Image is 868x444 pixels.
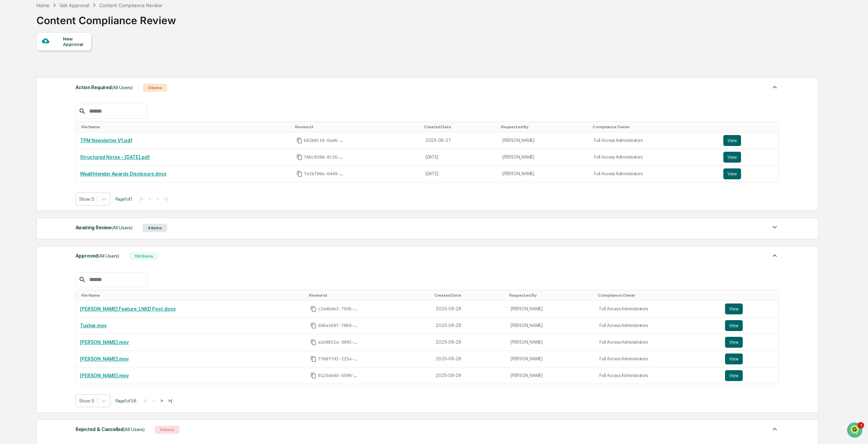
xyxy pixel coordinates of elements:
[14,134,43,141] span: Data Lookup
[725,303,774,314] a: View
[14,52,27,64] img: 4531339965365_218c74b014194aa58b9b_72.jpg
[771,223,779,231] img: caret
[4,118,47,130] a: 🖐️Preclearance
[310,373,317,379] span: Copy Id
[115,196,132,202] span: Page 1 of 1
[595,301,721,317] td: Full Access Administrators
[424,125,496,129] div: Toggle SortBy
[7,52,19,64] img: 1746055101610-c473b297-6a78-478c-a979-82029cc54cd1
[421,132,498,149] td: 2025-08-27
[507,301,595,317] td: [PERSON_NAME]
[81,293,304,298] div: Toggle SortBy
[318,306,359,312] span: c2a4b4e3-793b-48d3-85d2-776ee0d62e43
[76,223,132,232] div: Awaiting Review
[318,373,359,378] span: 0125de4d-4590-4608-8e95-86acd7236d52
[846,422,865,440] iframe: Open customer support
[725,370,743,381] button: View
[598,293,718,298] div: Toggle SortBy
[771,251,779,260] img: caret
[310,323,317,329] span: Copy Id
[166,398,174,404] button: >|
[76,251,119,260] div: Approved
[725,353,774,364] a: View
[7,121,12,127] div: 🖐️
[304,154,345,160] span: 76bc0268-0c16-4ddb-b54e-a2884c5893c1
[595,367,721,384] td: Full Access Administrators
[296,171,303,177] span: Copy Id
[57,93,59,98] span: •
[595,351,721,367] td: Full Access Administrators
[590,132,719,149] td: Full Access Administrators
[432,367,507,384] td: 2025-08-28
[106,74,124,82] button: See all
[162,196,170,202] button: >|
[296,137,303,144] span: Copy Id
[151,398,158,404] button: <
[31,52,112,59] div: Start new chat
[56,121,84,128] span: Attestations
[725,320,774,331] a: View
[723,135,741,146] button: View
[309,293,429,298] div: Toggle SortBy
[14,121,44,128] span: Preclearance
[723,168,741,179] button: View
[116,54,124,62] button: Start new chat
[80,171,166,177] a: Wealthtender Awards Disclosure.docx
[771,425,779,433] img: caret
[725,337,743,348] button: View
[595,317,721,334] td: Full Access Administrators
[725,303,743,314] button: View
[111,225,132,230] span: (All Users)
[310,356,317,362] span: Copy Id
[318,323,359,328] span: dd6a1697-78b9-420a-822a-a1a5e21248ba
[725,125,776,129] div: Toggle SortBy
[81,125,289,129] div: Toggle SortBy
[304,171,345,177] span: 7e1bf99a-6449-45c3-8181-c0e5f5f3b389
[80,323,107,328] a: Tushar.mov
[590,149,719,166] td: Full Access Administrators
[725,353,743,364] button: View
[421,149,498,166] td: [DATE]
[60,93,74,98] span: [DATE]
[142,398,149,404] button: |<
[509,293,593,298] div: Toggle SortBy
[295,125,419,129] div: Toggle SortBy
[80,340,129,345] a: [PERSON_NAME].mov
[76,83,133,92] div: Action Required
[158,398,165,404] button: >
[725,320,743,331] button: View
[7,76,46,81] div: Past conversations
[590,166,719,182] td: Full Access Administrators
[99,2,162,8] div: Content Compliance Review
[7,134,12,140] div: 🔎
[49,121,55,127] div: 🗄️
[723,152,741,163] button: View
[7,86,18,97] img: Dave Feldman
[296,154,303,160] span: Copy Id
[129,252,158,260] div: 190 Items
[143,84,167,92] div: 3 Items
[723,152,774,163] a: View
[80,138,132,143] a: TPM Newsletter V1.pdf
[432,351,507,367] td: 2025-08-28
[21,93,55,98] span: [PERSON_NAME]
[595,334,721,351] td: Full Access Administrators
[507,317,595,334] td: [PERSON_NAME]
[723,135,774,146] a: View
[155,426,179,434] div: 9 Items
[434,293,504,298] div: Toggle SortBy
[507,367,595,384] td: [PERSON_NAME]
[147,196,154,202] button: <
[725,337,774,348] a: View
[432,301,507,317] td: 2025-08-28
[31,59,96,64] div: We're offline, we'll be back soon
[725,370,774,381] a: View
[723,168,774,179] a: View
[115,398,136,404] span: Page 1 of 38
[154,196,161,202] button: >
[501,125,587,129] div: Toggle SortBy
[112,85,133,90] span: (All Users)
[48,150,82,155] a: Powered byPylon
